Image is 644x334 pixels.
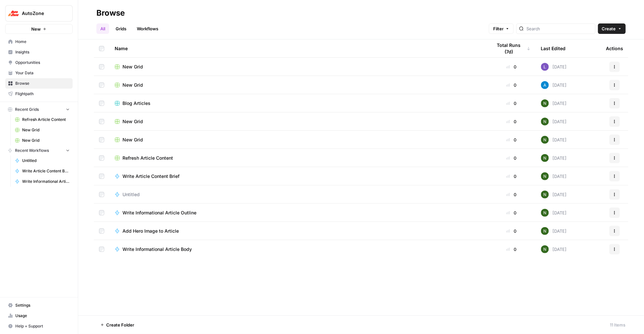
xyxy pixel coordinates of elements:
div: 0 [492,137,531,143]
img: g4o9tbhziz0738ibrok3k9f5ina6 [541,191,549,198]
a: Write Article Content Brief [115,173,482,180]
div: 0 [492,246,531,253]
a: Write Informational Article Outline [115,210,482,216]
button: Recent Workflows [5,146,73,155]
div: [DATE] [541,81,567,89]
div: [DATE] [541,209,567,217]
span: Create [602,25,616,32]
a: Insights [5,47,73,57]
a: Your Data [5,68,73,78]
a: Untitled [115,191,482,198]
span: Opportunities [15,60,70,65]
a: New Grid [115,64,482,70]
span: Untitled [22,158,70,164]
div: 0 [492,64,531,70]
div: Total Runs (7d) [492,39,531,57]
span: Refresh Article Content [22,117,70,123]
div: 0 [492,155,531,161]
span: Write Informational Article Outline [122,210,196,216]
span: Filter [493,25,504,32]
div: 0 [492,228,531,234]
img: g4o9tbhziz0738ibrok3k9f5ina6 [541,118,549,125]
div: [DATE] [541,227,567,235]
button: Create Folder [96,320,138,330]
button: New [5,24,73,34]
img: g4o9tbhziz0738ibrok3k9f5ina6 [541,227,549,235]
img: g4o9tbhziz0738ibrok3k9f5ina6 [541,154,549,162]
img: AutoZone Logo [7,7,19,19]
span: New Grid [22,138,70,143]
a: Write Article Content Brief [12,166,73,176]
div: [DATE] [541,99,567,107]
span: Write Informational Article Body [122,246,192,253]
button: Workspace: AutoZone [5,5,73,22]
a: Refresh Article Content [115,155,482,161]
span: AutoZone [22,10,61,17]
a: New Grid [12,125,73,135]
div: Last Edited [541,39,566,57]
span: Insights [15,49,70,55]
img: g4o9tbhziz0738ibrok3k9f5ina6 [541,209,549,217]
span: Add Hero Image to Article [122,228,179,234]
div: 11 Items [610,322,626,328]
a: Write Informational Article Body [12,176,73,187]
img: rn7sh892ioif0lo51687sih9ndqw [541,63,549,71]
div: [DATE] [541,191,567,198]
span: Blog Articles [122,100,150,107]
div: [DATE] [541,136,567,144]
div: [DATE] [541,118,567,125]
span: Recent Grids [15,107,39,112]
a: Grids [112,23,130,34]
span: New [31,26,41,32]
button: Filter [489,23,514,34]
span: Write Article Content Brief [122,173,179,180]
a: New Grid [115,118,482,125]
a: Blog Articles [115,100,482,107]
button: Create [598,23,626,34]
a: All [96,23,109,34]
div: [DATE] [541,245,567,253]
span: Write Informational Article Body [22,179,70,184]
div: 0 [492,210,531,216]
span: Refresh Article Content [122,155,173,161]
img: g4o9tbhziz0738ibrok3k9f5ina6 [541,172,549,180]
span: Untitled [122,191,140,198]
div: 0 [492,82,531,88]
a: New Grid [115,137,482,143]
a: Workflows [133,23,162,34]
span: Browse [15,80,70,86]
button: Recent Grids [5,105,73,114]
input: Search [526,25,593,32]
div: Browse [96,8,125,18]
span: Flightpath [15,91,70,97]
span: Usage [15,313,70,319]
span: Recent Workflows [15,148,49,153]
a: Write Informational Article Body [115,246,482,253]
img: g4o9tbhziz0738ibrok3k9f5ina6 [541,245,549,253]
span: Your Data [15,70,70,76]
span: Home [15,39,70,45]
a: New Grid [12,135,73,146]
div: 0 [492,118,531,125]
button: Help + Support [5,321,73,331]
img: g4o9tbhziz0738ibrok3k9f5ina6 [541,136,549,144]
span: New Grid [22,127,70,133]
a: Flightpath [5,89,73,99]
span: New Grid [122,137,143,143]
a: Add Hero Image to Article [115,228,482,234]
a: Usage [5,311,73,321]
div: 0 [492,191,531,198]
span: Create Folder [106,322,134,328]
div: 0 [492,100,531,107]
img: g4o9tbhziz0738ibrok3k9f5ina6 [541,99,549,107]
div: [DATE] [541,63,567,71]
div: [DATE] [541,172,567,180]
span: New Grid [122,118,143,125]
div: Actions [606,39,623,57]
a: Refresh Article Content [12,114,73,125]
a: Browse [5,78,73,89]
div: 0 [492,173,531,180]
span: New Grid [122,82,143,88]
div: [DATE] [541,154,567,162]
span: Help + Support [15,323,70,329]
